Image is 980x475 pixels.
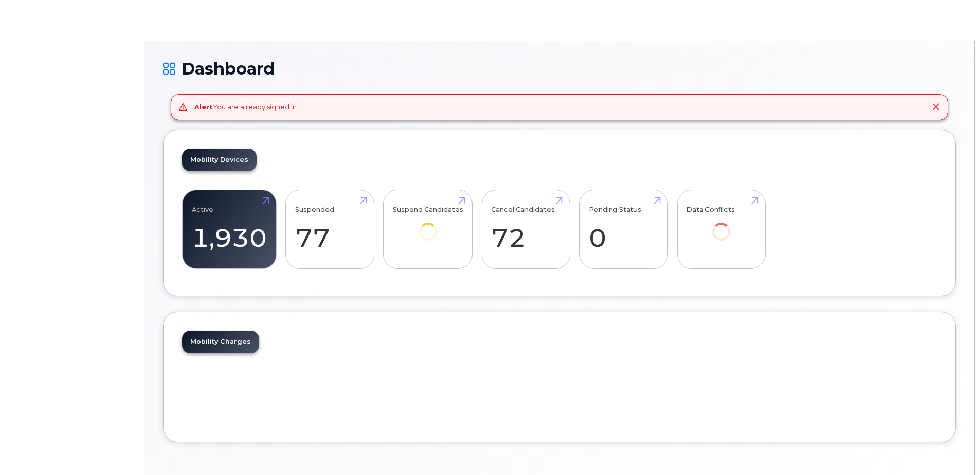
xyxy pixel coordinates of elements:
a: Data Conflicts [686,195,756,254]
a: Cancel Candidates 72 [491,195,560,263]
div: You are already signed in. [194,102,298,112]
a: Suspended 77 [295,195,365,263]
a: Active 1,930 [192,195,267,263]
a: Suspend Candidates [393,195,463,254]
h1: Dashboard [163,60,956,78]
a: Mobility Devices [182,149,257,171]
a: Mobility Charges [182,331,259,353]
strong: Alert [194,103,213,111]
a: Pending Status 0 [589,195,658,263]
